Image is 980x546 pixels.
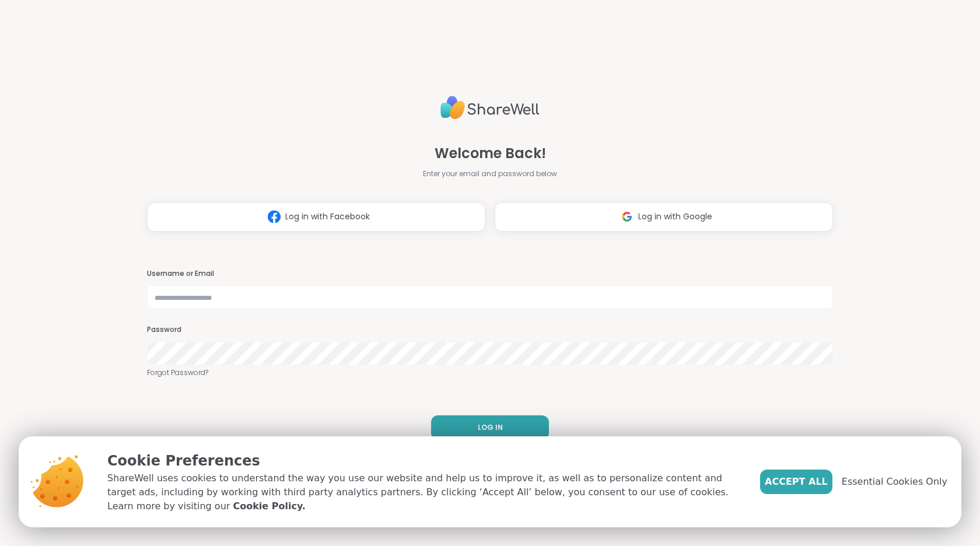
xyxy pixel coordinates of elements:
button: Log in with Google [495,202,833,232]
a: Forgot Password? [147,367,833,378]
span: Log in with Facebook [285,211,370,223]
a: Cookie Policy. [233,499,305,513]
img: ShareWell Logomark [616,206,638,228]
button: Accept All [760,470,832,494]
span: LOG IN [478,422,503,433]
span: Accept All [765,475,828,489]
h3: Username or Email [147,269,833,279]
span: Log in with Google [638,211,712,223]
button: Log in with Facebook [147,202,485,232]
span: Welcome Back! [435,143,546,164]
button: LOG IN [431,415,549,440]
h3: Password [147,325,833,335]
span: Enter your email and password below [423,169,557,179]
p: ShareWell uses cookies to understand the way you use our website and help us to improve it, as we... [107,471,741,513]
p: Cookie Preferences [107,450,741,471]
img: ShareWell Logomark [263,206,285,228]
img: ShareWell Logo [440,91,540,124]
span: Essential Cookies Only [842,475,947,489]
